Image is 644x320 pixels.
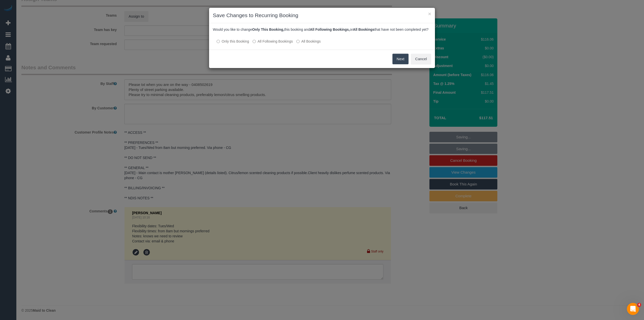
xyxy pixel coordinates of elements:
button: Cancel [411,54,431,64]
span: 4 [637,303,641,307]
iframe: Intercom live chat [627,303,639,315]
input: All Bookings [296,40,300,43]
b: All Bookings [353,27,375,31]
input: All Following Bookings [253,40,256,43]
label: All other bookings in the series will remain the same. [217,39,249,44]
b: Only This Booking, [252,27,284,31]
input: Only this Booking [217,40,220,43]
button: × [428,11,431,16]
b: All Following Bookings, [310,27,350,31]
h3: Save Changes to Recurring Booking [213,12,431,19]
label: This and all the bookings after it will be changed. [253,39,293,44]
button: Next [392,54,409,64]
label: All bookings that have not been completed yet will be changed. [296,39,321,44]
p: Would you like to change this booking and or that have not been completed yet? [213,27,431,32]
